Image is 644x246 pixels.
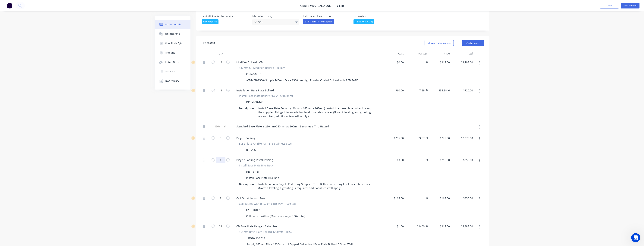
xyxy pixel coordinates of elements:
button: Checklists 0/0 [155,39,190,48]
div: Bicycle Parking [233,135,258,141]
div: (CB140B-1300) Supply 140mm Dia x 1300mm High Powder Coated Bollard with RED TAPE [245,77,359,83]
div: Bicycle Parking Install Pricing [233,157,276,163]
span: Order #109 - [300,4,318,8]
div: Select... [252,19,299,25]
iframe: Intercom live chat [631,233,640,242]
div: Install Base Plate Bollard (140mm / 165mm / 168mm): Install the base plate bollard using the supp... [257,106,375,119]
div: Call Out & Labour Fees [233,195,268,201]
label: Forklift Avaliable on site [202,14,249,18]
div: Total [451,50,474,57]
div: Cost [382,50,405,57]
div: BRB206 [245,147,257,153]
button: Timeline [155,67,190,76]
div: Installation Base Plate Bollard [233,88,277,93]
span: 165mm Base Plate Bollard 1200mm - HDG [239,230,292,234]
div: Timeline [165,70,175,73]
button: Tracking [155,48,190,57]
span: % [426,196,428,200]
div: Price [428,50,451,57]
label: Estimator [353,14,401,18]
div: Installation of a Bicycle Rail using Supplied Thru Bolts into existing level concrete surface (No... [257,181,375,191]
button: Order details [155,20,190,29]
span: Base Plate 'U' Bike Rail -316 Stainless Steel [239,142,292,146]
span: % [426,60,428,64]
label: Manufacturing [252,14,299,18]
div: CB Base Plate Range - Galvanised [233,224,281,229]
div: Standard Base Plate is 250mmx250mm as 300mm Becomes a Trip Hazard [233,124,332,129]
button: Linked Orders [155,57,190,67]
div: Products [202,41,215,45]
div: Description [237,106,255,111]
div: CALL OUT-1 [245,207,262,213]
div: Not Required [202,19,218,24]
div: Qty [209,50,232,57]
button: Update Order [621,3,639,8]
div: Collaborate [165,32,180,36]
img: Factory [7,3,12,8]
div: INST-BP-BR [245,169,262,174]
div: INST-BPB-140 [245,99,265,105]
span: % [426,224,428,228]
span: 140mm CB Modified Bollard - Yellow [239,66,285,70]
div: CBG165B-1200 [245,235,266,241]
div: Modifies Bollard - CB [233,60,266,65]
a: Balo Built Pty Ltd [318,4,344,8]
div: Linked Orders [165,61,181,64]
span: Call out fee within (50km each way - 100k total) [239,202,298,206]
button: Collaborate [155,29,190,39]
div: Install Base Plate Bike Rack [245,175,282,181]
span: % [426,158,428,162]
button: Close [600,3,619,8]
span: % [426,88,428,93]
div: Description [237,181,255,187]
span: Install Base Plate Bollard (140/165/168mm) [239,94,293,98]
button: Show / Hide columns [425,40,454,46]
span: External [211,124,230,128]
div: Tracking [165,51,175,54]
div: Profitability [165,79,179,83]
div: CB140-MOD [245,71,263,77]
span: Install Base Plate Bike Rack [239,163,273,167]
label: Estimated Lead Time [303,14,350,18]
div: Markup [405,50,428,57]
div: Checklists 0/0 [165,42,182,45]
div: Order details [165,23,181,26]
div: [PERSON_NAME] [353,19,374,24]
div: Call out fee within (50km each way - 100k total) [245,213,307,219]
span: % [426,136,428,140]
button: Profitability [155,76,190,86]
div: 2 - 4 Weeks - From Deposit [303,19,334,24]
button: Add product [462,40,484,46]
